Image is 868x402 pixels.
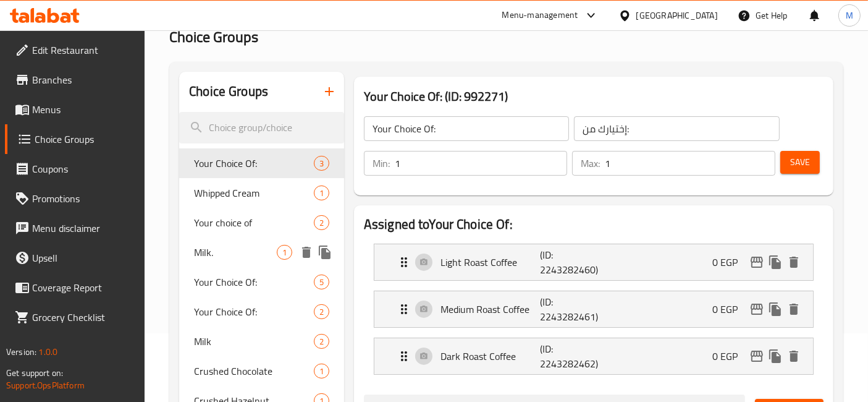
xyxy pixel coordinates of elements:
[314,366,329,377] span: 1
[785,300,803,319] button: delete
[766,253,785,272] button: duplicate
[316,243,334,262] button: duplicate
[179,356,344,386] div: Crushed Chocolate1
[297,243,316,262] button: delete
[314,334,329,349] div: Choices
[5,302,145,332] a: Grocery Checklist
[5,65,145,95] a: Branches
[440,255,540,270] p: Light Roast Coffee
[35,132,135,147] span: Choice Groups
[32,72,135,87] span: Branches
[712,349,748,364] p: 0 EGP
[712,255,748,270] p: 0 EGP
[374,244,813,280] div: Expand
[194,364,314,378] span: Crushed Chocolate
[314,275,329,289] div: Choices
[194,334,314,349] span: Milk
[314,187,329,199] span: 1
[32,102,135,117] span: Menus
[374,291,813,327] div: Expand
[32,250,135,265] span: Upsell
[32,191,135,206] span: Promotions
[5,184,145,213] a: Promotions
[179,112,344,143] input: search
[374,338,813,374] div: Expand
[364,87,824,106] h3: Your Choice Of: (ID: 992271)
[314,336,329,348] span: 2
[364,333,824,380] li: Expand
[277,245,292,260] div: Choices
[169,23,258,51] span: Choice Groups
[440,349,540,364] p: Dark Roast Coffee
[766,300,785,319] button: duplicate
[179,178,344,208] div: Whipped Cream1
[194,186,314,200] span: Whipped Cream
[748,347,766,366] button: edit
[179,148,344,178] div: Your Choice Of:3
[32,43,135,58] span: Edit Restaurant
[179,267,344,297] div: Your Choice Of:5
[38,344,57,360] span: 1.0.0
[440,302,540,317] p: Medium Roast Coffee
[32,310,135,325] span: Grocery Checklist
[194,304,314,319] span: Your Choice Of:
[277,247,292,259] span: 1
[636,9,718,22] div: [GEOGRAPHIC_DATA]
[785,253,803,272] button: delete
[194,156,314,171] span: Your Choice Of:
[32,161,135,176] span: Coupons
[314,215,329,230] div: Choices
[314,156,329,171] div: Choices
[364,239,824,286] li: Expand
[5,213,145,243] a: Menu disclaimer
[6,365,63,381] span: Get support on:
[790,155,810,170] span: Save
[179,327,344,356] div: Milk2
[540,341,607,371] p: (ID: 2243282462)
[780,151,820,174] button: Save
[194,215,314,230] span: Your choice of
[314,364,329,378] div: Choices
[581,156,600,171] p: Max:
[179,208,344,237] div: Your choice of2
[364,215,824,234] h2: Assigned to Your Choice Of:
[5,35,145,65] a: Edit Restaurant
[540,294,607,324] p: (ID: 2243282461)
[314,158,329,169] span: 3
[314,306,329,318] span: 2
[189,82,268,101] h2: Choice Groups
[846,9,853,22] span: M
[5,243,145,273] a: Upsell
[5,124,145,154] a: Choice Groups
[194,275,314,289] span: Your Choice Of:
[6,377,85,393] a: Support.OpsPlatform
[6,344,36,360] span: Version:
[314,217,329,229] span: 2
[748,253,766,272] button: edit
[194,245,277,260] span: Milk.
[314,186,329,200] div: Choices
[766,347,785,366] button: duplicate
[364,286,824,333] li: Expand
[748,300,766,319] button: edit
[502,8,578,23] div: Menu-management
[32,280,135,295] span: Coverage Report
[314,304,329,319] div: Choices
[5,273,145,302] a: Coverage Report
[785,347,803,366] button: delete
[179,297,344,327] div: Your Choice Of:2
[5,154,145,184] a: Coupons
[314,276,329,288] span: 5
[540,247,607,277] p: (ID: 2243282460)
[5,95,145,124] a: Menus
[179,237,344,267] div: Milk.1deleteduplicate
[712,302,748,317] p: 0 EGP
[32,221,135,236] span: Menu disclaimer
[373,156,390,171] p: Min:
